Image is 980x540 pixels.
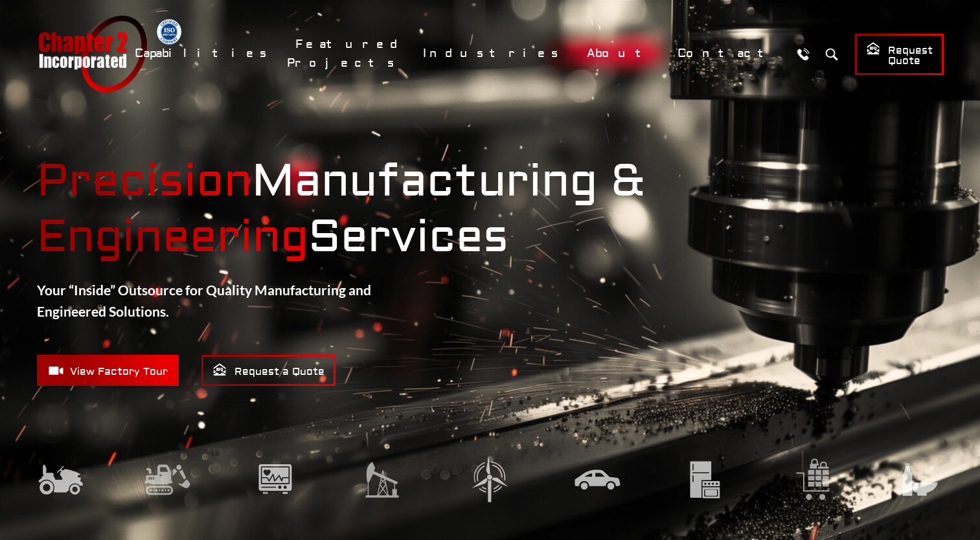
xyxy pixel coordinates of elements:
[287,30,408,77] a: Featured Projects
[855,34,944,75] a: Request Quote
[37,154,944,265] strong: Manufacturing & Services
[48,363,168,379] span: View Factory Tour
[37,154,252,209] mark: Precision
[37,210,308,265] mark: Engineering
[37,16,147,93] a: Chapter 2 Incorporated
[578,39,663,67] a: About
[201,355,336,386] a: Request a Quote
[126,39,280,67] a: Capabilities
[820,42,844,66] button: Search
[669,39,785,67] a: Contact
[37,282,371,320] strong: Your “Inside” Outsource for Quality Manufacturing and Engineered Solutions.
[415,39,572,67] a: Industries
[792,42,815,66] a: Call Us
[212,363,325,379] span: Request a Quote
[866,41,933,68] span: Request Quote
[37,355,179,386] a: View Factory Tour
